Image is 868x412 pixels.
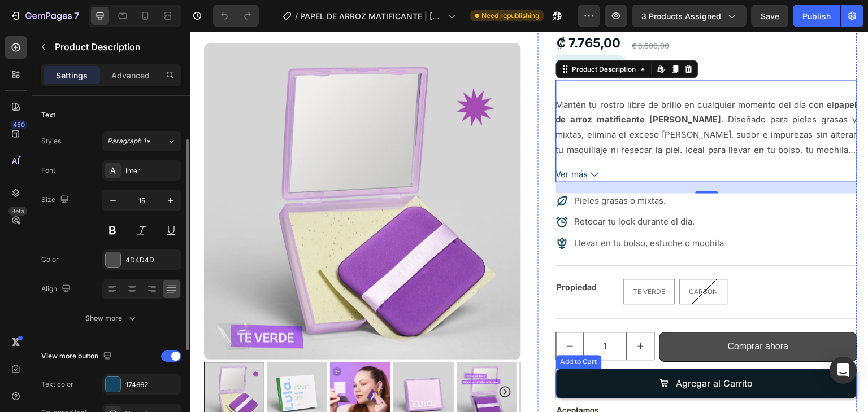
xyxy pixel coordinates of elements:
[111,69,150,81] p: Advanced
[380,32,448,42] div: Product Description
[308,353,322,367] button: Carousel Next Arrow
[41,192,71,208] div: Size
[213,5,259,27] div: Undo/Redo
[641,10,721,22] span: 3 products assigned
[125,166,179,176] div: Inter
[125,380,179,390] div: 174662
[190,32,868,412] iframe: Design area
[125,255,179,265] div: 4D4D4D
[41,282,73,297] div: Align
[41,255,59,265] div: Color
[295,10,298,22] span: /
[41,110,55,120] div: Text
[793,5,840,27] button: Publish
[366,247,433,264] legend: Propiedad
[366,337,667,367] button: Agregar al Carrito
[11,120,27,129] div: 450
[41,136,61,146] div: Styles
[384,184,534,197] p: Retocar tu look durante el día.
[751,5,788,27] button: Save
[481,11,539,21] span: Need republishing
[367,374,666,384] p: Aceptamos
[384,163,534,176] p: Pieles grasas o mixtas.
[41,165,55,176] div: Font
[802,10,831,22] div: Publish
[437,301,464,328] button: increment
[393,301,437,328] input: quantity
[41,349,114,364] div: View more button
[102,131,181,151] button: Paragraph 1*
[300,10,443,22] span: PAPEL DE ARROZ MATIFICANTE | [PERSON_NAME]
[366,67,667,93] strong: papel de arroz matificante [PERSON_NAME]
[85,313,138,324] div: Show more
[366,135,398,150] span: Ver más
[443,256,475,264] span: Te Verde
[366,67,667,139] p: Mantén tu rostro libre de brillo en cualquier momento del día con el . Diseñado para pieles grasa...
[537,307,598,323] p: Comprar ahora
[56,69,88,81] p: Settings
[469,300,667,330] button: <p>Comprar ahora</p>
[5,5,84,27] button: 7
[384,205,534,218] p: Llevar en tu bolso, estuche o mochila
[107,136,150,146] span: Paragraph 1*
[55,40,177,54] p: Product Description
[368,325,409,335] div: Add to Cart
[8,207,27,216] div: Beta
[830,357,857,384] div: Open Intercom Messenger
[366,23,446,45] pre: Descuento -10%
[441,9,480,19] div: ₡ 8.600,00
[499,256,528,264] span: Carbón
[632,5,747,27] button: 3 products assigned
[41,308,181,328] button: Show more
[366,301,393,328] button: decrement
[486,344,563,360] div: Agregar al Carrito
[74,9,79,23] p: 7
[41,379,73,389] div: Text color
[366,135,667,150] button: Ver más
[761,11,779,21] span: Save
